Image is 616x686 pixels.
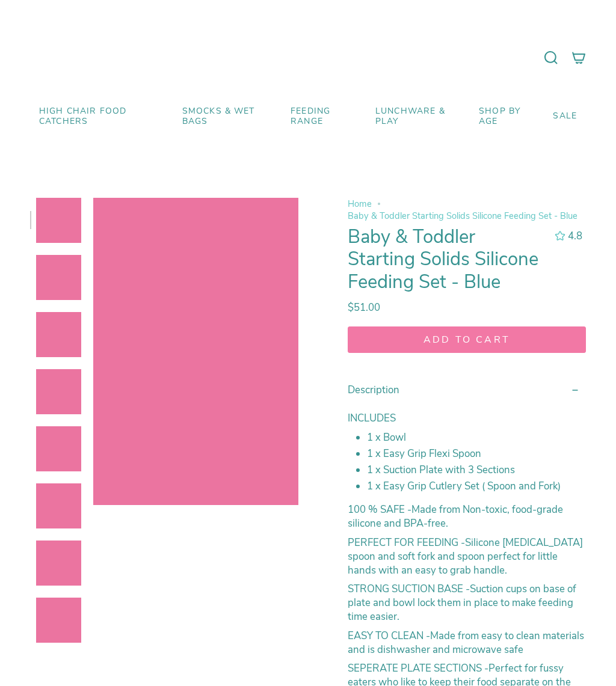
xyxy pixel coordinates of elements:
span: Baby & Toddler Starting Solids Silicone Feeding Set - Blue [348,210,577,222]
span: 4.8 [568,229,582,243]
span: High Chair Food Catchers [39,106,164,127]
span: Shop by Age [479,106,535,127]
a: High Chair Food Catchers [30,97,173,136]
strong: PERFECT FOR FEEDING - [348,536,465,550]
button: 4.77 out of 5.0 stars [549,228,586,244]
strong: 100 % SAFE - [348,503,411,517]
span: $51.00 [348,301,380,314]
li: 1 x Bowl [367,430,586,444]
li: 1 x Easy Grip Flexi Spoon [367,447,586,461]
li: 1 x Easy Grip Cutlery Set ( Spoon and Fork) [367,480,586,494]
a: Feeding Range [282,97,366,136]
span: Add to cart [359,333,574,346]
p: Made from Non-toxic, food-grade silicone and BPA-free. [348,503,586,531]
a: Smocks & Wet Bags [173,97,282,136]
span: Lunchware & Play [375,106,461,127]
a: SALE [544,97,586,136]
a: Lunchware & Play [366,97,470,136]
summary: Description [348,373,586,406]
strong: SEPERATE PLATE SECTIONS - [348,661,488,675]
strong: EASY TO CLEAN - [348,629,430,643]
button: Add to cart [348,326,586,353]
a: Home [348,198,372,210]
a: Mumma’s Little Helpers [205,18,412,97]
span: Feeding Range [291,106,357,127]
li: 1 x Suction Plate with 3 Sections [367,464,586,477]
strong: INCLUDES [348,412,396,426]
div: 4.77 out of 5.0 stars [555,231,565,241]
p: Suction cups on base of plate and bowl lock them in place to make feeding time easier. [348,583,586,624]
strong: STRONG SUCTION BASE - [348,583,470,596]
p: Made from easy to clean materials and is dishwasher and microwave safe [348,629,586,657]
p: Silicone [MEDICAL_DATA] spoon and soft fork and spoon perfect for little hands with an easy to gr... [348,536,586,577]
span: Smocks & Wet Bags [182,106,273,127]
h1: Baby & Toddler Starting Solids Silicone Feeding Set - Blue [348,226,544,293]
span: SALE [553,111,577,121]
a: Shop by Age [470,97,544,136]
